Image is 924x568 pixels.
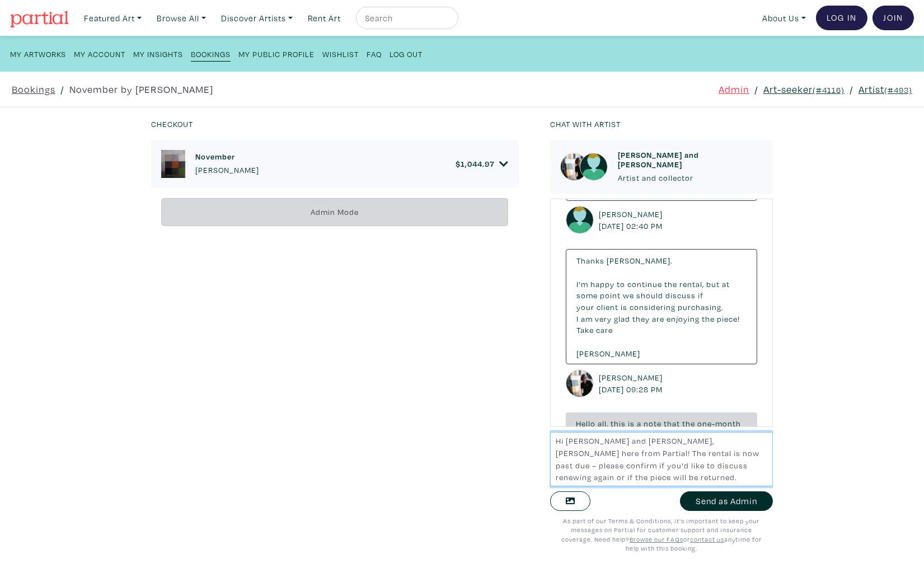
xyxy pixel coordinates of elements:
[599,208,665,232] small: [PERSON_NAME] [DATE] 02:40 PM
[74,49,125,59] small: My Account
[303,7,346,30] a: Rent Art
[599,372,665,396] small: [PERSON_NAME] [DATE] 09:28 PM
[618,172,763,184] p: Artist and collector
[74,46,125,61] a: My Account
[10,46,66,61] a: My Artworks
[195,152,259,176] a: November [PERSON_NAME]
[627,279,662,289] span: continue
[561,517,762,553] small: As part of our Terms & Conditions, it's important to keep your messages on Partial for customer s...
[151,119,193,129] small: Checkout
[560,153,588,181] img: phpThumb.php
[816,6,867,30] a: Log In
[152,7,211,30] a: Browse All
[763,82,845,97] a: Art-seeker(#4116)
[364,11,448,25] input: Search
[576,313,579,324] span: I
[617,279,625,289] span: to
[161,198,508,227] div: Admin Mode
[596,325,613,335] span: care
[322,49,359,59] small: Wishlist
[191,49,231,59] small: Bookings
[133,46,183,61] a: My Insights
[859,82,912,97] a: Artist(#493)
[678,302,724,312] span: purchasing.
[456,159,508,169] a: $1,044.97
[717,313,740,324] span: piece!
[757,7,811,30] a: About Us
[630,302,676,312] span: considering
[191,46,231,62] a: Bookings
[719,82,749,97] a: Admin
[576,302,594,312] span: your
[850,82,853,97] span: /
[680,491,773,511] button: Send as Admin
[10,49,66,59] small: My Artworks
[238,46,315,61] a: My Public Profile
[665,290,696,301] span: discuss
[706,279,720,289] span: but
[632,313,650,324] span: they
[79,7,147,30] a: Featured Art
[698,290,703,301] span: if
[813,85,845,95] small: (#4116)
[595,313,612,324] span: very
[367,46,382,61] a: FAQ
[566,369,594,397] img: phpThumb.php
[618,150,763,170] h6: [PERSON_NAME] and [PERSON_NAME]
[550,119,621,129] small: Chat with artist
[461,158,494,169] span: 1,044.97
[636,290,663,301] span: should
[600,290,621,301] span: point
[576,290,598,301] span: some
[216,7,298,30] a: Discover Artists
[69,82,213,97] a: November by [PERSON_NAME]
[133,49,183,59] small: My Insights
[580,153,608,181] img: avatar.png
[679,279,704,289] span: rental,
[607,255,673,266] span: [PERSON_NAME].
[576,348,640,359] span: [PERSON_NAME]
[161,150,185,178] img: phpThumb.php
[195,152,259,161] h6: November
[322,46,359,61] a: Wishlist
[644,418,662,429] span: note
[611,418,626,429] span: this
[576,279,588,289] span: I'm
[597,302,618,312] span: client
[664,279,677,289] span: the
[598,418,608,429] span: all,
[12,82,55,97] a: Bookings
[637,418,641,429] span: a
[630,535,683,543] a: Browse our FAQs
[697,418,741,429] span: one-month
[576,325,594,335] span: Take
[576,255,604,266] span: Thanks
[702,313,715,324] span: the
[566,206,594,234] img: avatar.png
[682,418,695,429] span: the
[628,418,635,429] span: is
[195,164,259,176] p: [PERSON_NAME]
[873,6,914,30] a: Join
[238,49,315,59] small: My Public Profile
[614,313,630,324] span: glad
[652,313,664,324] span: are
[60,82,64,97] span: /
[754,82,758,97] span: /
[621,302,627,312] span: is
[667,313,700,324] span: enjoying
[581,313,593,324] span: am
[884,85,912,95] small: (#493)
[576,418,595,429] span: Hello
[722,279,730,289] span: at
[664,418,680,429] span: that
[590,279,615,289] span: happy
[623,290,634,301] span: we
[390,49,423,59] small: Log Out
[367,49,382,59] small: FAQ
[690,535,724,543] a: contact us
[456,159,494,168] h6: $
[390,46,423,61] a: Log Out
